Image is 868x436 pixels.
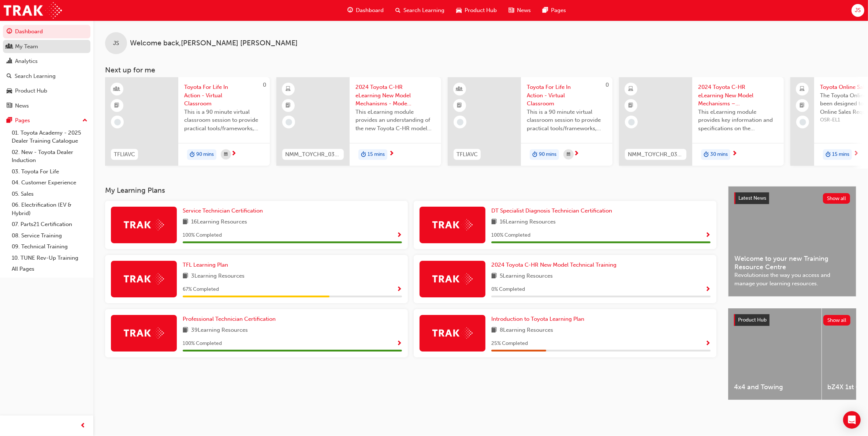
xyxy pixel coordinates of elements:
[855,6,861,15] span: JS
[491,339,528,348] span: 25 % Completed
[396,339,402,348] button: Show Progress
[823,193,850,204] button: Show all
[491,231,530,240] span: 100 % Completed
[491,261,619,269] a: 2024 Toyota C-HR New Model Technical Training
[191,272,245,281] span: 3 Learning Resources
[224,150,228,159] span: calendar-icon
[124,327,164,339] img: Trak
[628,119,635,125] span: learningRecordVerb_NONE-icon
[7,58,12,65] span: chart-icon
[852,4,864,17] button: JS
[183,285,219,294] span: 67 % Completed
[15,102,29,110] div: News
[823,315,851,326] button: Show all
[130,39,298,48] span: Welcome back , [PERSON_NAME] [PERSON_NAME]
[124,219,164,230] img: Trak
[105,186,716,195] h3: My Learning Plans
[491,207,612,214] span: DT Specialist Diagnosis Technician Certification
[124,273,164,285] img: Trak
[491,285,525,294] span: 0 % Completed
[361,150,366,159] span: duration-icon
[7,29,12,35] span: guage-icon
[705,231,711,240] button: Show Progress
[432,219,473,230] img: Trak
[448,77,612,166] a: 0TFLIAVCToyota For Life In Action - Virtual ClassroomThis is a 90 minute virtual classroom sessio...
[832,150,849,159] span: 15 mins
[7,73,12,80] span: search-icon
[9,241,90,252] a: 09. Technical Training
[191,218,247,227] span: 16 Learning Resources
[432,273,473,285] img: Trak
[537,3,572,18] a: pages-iconPages
[183,207,263,214] span: Service Technician Certification
[9,252,90,264] a: 10. TUNE Rev-Up Training
[105,77,270,166] a: 0TFLIAVCToyota For Life In Action - Virtual ClassroomThis is a 90 minute virtual classroom sessio...
[82,116,87,125] span: up-icon
[705,341,711,347] span: Show Progress
[183,207,266,215] a: Service Technician Certification
[705,339,711,348] button: Show Progress
[574,151,579,157] span: next-icon
[9,263,90,275] a: All Pages
[800,101,805,110] span: booktick-icon
[3,40,90,53] a: My Team
[396,232,402,239] span: Show Progress
[491,315,587,323] a: Introduction to Toyota Learning Plan
[396,285,402,294] button: Show Progress
[432,327,473,339] img: Trak
[491,326,497,335] span: book-icon
[732,151,737,157] span: next-icon
[450,3,503,18] a: car-iconProduct Hub
[3,25,90,38] a: Dashboard
[286,101,291,110] span: booktick-icon
[9,199,90,219] a: 06. Electrification (EV & Hybrid)
[4,2,62,19] a: Trak
[628,150,683,159] span: NMM_TOYCHR_032024_MODULE_2
[355,83,435,108] span: 2024 Toyota C-HR eLearning New Model Mechanisms - Model Outline (Module 1)
[826,150,831,159] span: duration-icon
[115,101,120,110] span: booktick-icon
[81,421,86,431] span: prev-icon
[196,150,214,159] span: 90 mins
[3,114,90,127] button: Pages
[532,150,537,159] span: duration-icon
[114,150,135,159] span: TFLIAVC
[738,195,766,201] span: Latest News
[15,87,47,95] div: Product Hub
[286,119,292,125] span: learningRecordVerb_NONE-icon
[3,99,90,113] a: News
[9,219,90,230] a: 07. Parts21 Certification
[191,326,248,335] span: 39 Learning Resources
[15,57,38,65] div: Analytics
[728,308,822,400] a: 4x4 and Towing
[491,218,497,227] span: book-icon
[800,119,806,125] span: learningRecordVerb_NONE-icon
[543,6,548,15] span: pages-icon
[500,218,556,227] span: 16 Learning Resources
[7,117,12,124] span: pages-icon
[276,77,441,166] a: NMM_TOYCHR_032024_MODULE_12024 Toyota C-HR eLearning New Model Mechanisms - Model Outline (Module...
[800,84,805,94] span: laptop-icon
[190,150,195,159] span: duration-icon
[465,6,497,15] span: Product Hub
[456,6,462,15] span: car-icon
[705,232,711,239] span: Show Progress
[183,339,222,348] span: 100 % Completed
[698,108,778,133] span: This eLearning module provides key information and specifications on the powertrains associated w...
[183,262,228,268] span: TFL Learning Plan
[457,101,462,110] span: booktick-icon
[184,108,264,133] span: This is a 90 minute virtual classroom session to provide practical tools/frameworks, behaviours a...
[619,77,784,166] a: NMM_TOYCHR_032024_MODULE_22024 Toyota C-HR eLearning New Model Mechanisms – Powertrains (Module 2...
[355,108,435,133] span: This eLearning module provides an understanding of the new Toyota C-HR model line-up and their Ka...
[396,286,402,293] span: Show Progress
[286,84,291,94] span: learningResourceType_ELEARNING-icon
[183,326,188,335] span: book-icon
[396,341,402,347] span: Show Progress
[503,3,537,18] a: news-iconNews
[491,207,615,215] a: DT Specialist Diagnosis Technician Certification
[734,192,850,204] a: Latest NewsShow all
[9,177,90,188] a: 04. Customer Experience
[457,119,463,125] span: learningRecordVerb_NONE-icon
[500,326,553,335] span: 8 Learning Resources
